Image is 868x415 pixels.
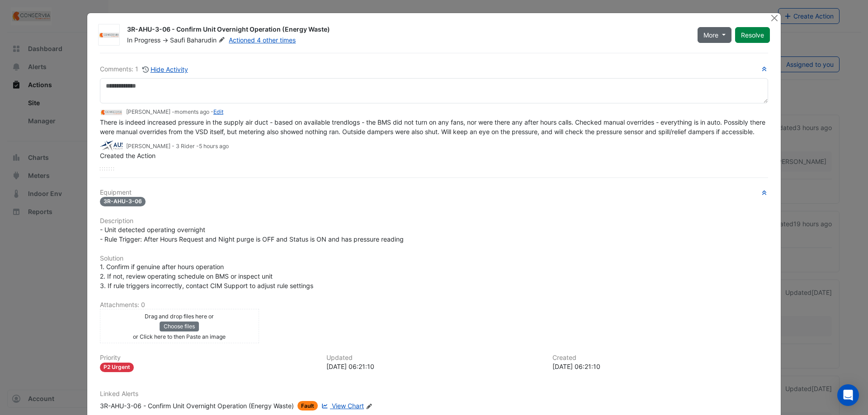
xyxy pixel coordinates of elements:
h6: Created [552,354,768,362]
span: 2025-10-09 06:21:10 [199,143,229,149]
button: Close [769,13,779,23]
div: Open Intercom Messenger [837,384,859,406]
h6: Linked Alerts [100,390,768,398]
a: Edit [213,108,223,115]
div: P2 Urgent [100,363,134,372]
span: View Chart [332,402,364,410]
h6: Equipment [100,189,768,196]
div: 3R-AHU-3-06 - Confirm Unit Overnight Operation (Energy Waste) [100,401,294,410]
img: Australis Facilities Management [100,140,123,150]
span: 3R-AHU-3-06 [100,197,146,206]
h6: Description [100,217,768,225]
h6: Priority [100,354,316,362]
a: Actioned 4 other times [229,36,296,44]
div: Comments: 1 [100,64,189,75]
small: [PERSON_NAME] - - [126,108,223,116]
span: There is indeed increased pressure in the supply air duct - based on available trendlogs - the BM... [100,118,767,135]
span: -> [162,36,168,44]
small: Drag and drop files here or [145,313,214,320]
fa-icon: Edit Linked Alerts [366,403,373,410]
span: Created the Action [100,152,156,159]
button: Hide Activity [142,64,189,75]
span: 1. Confirm if genuine after hours operation 2. If not, review operating schedule on BMS or inspec... [100,263,313,289]
span: Baharudin [187,36,227,45]
span: 2025-10-09 10:53:46 [175,108,209,115]
button: Choose files [160,322,199,331]
h6: Solution [100,255,768,262]
span: In Progress [127,36,160,44]
h6: Attachments: 0 [100,301,768,309]
div: [DATE] 06:21:10 [552,362,768,371]
a: View Chart [320,401,364,410]
div: [DATE] 06:21:10 [326,362,542,371]
img: Conservia [100,107,123,117]
img: Conservia [99,31,119,40]
small: [PERSON_NAME] - 3 Rider - [126,142,229,150]
span: Fault [297,401,318,410]
span: - Unit detected operating overnight - Rule Trigger: After Hours Request and Night purge is OFF an... [100,226,404,243]
button: Resolve [735,27,770,43]
h6: Updated [326,354,542,362]
span: More [703,30,718,40]
div: 3R-AHU-3-06 - Confirm Unit Overnight Operation (Energy Waste) [127,25,687,36]
button: More [698,27,731,43]
span: Saufi [170,36,185,44]
small: or Click here to then Paste an image [133,333,226,340]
